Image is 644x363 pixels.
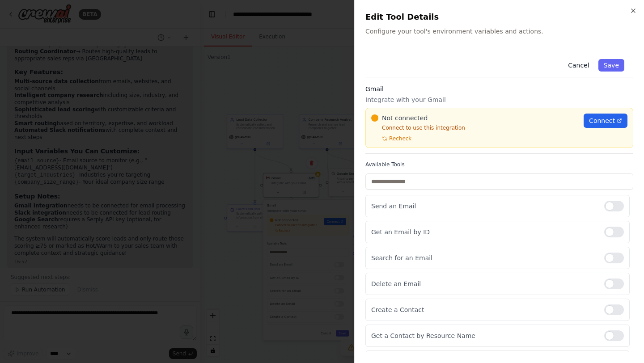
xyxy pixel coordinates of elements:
p: Connect to use this integration [371,124,578,131]
button: Cancel [563,59,594,72]
p: Create a Contact [371,305,597,314]
p: Send an Email [371,202,597,211]
h3: Gmail [365,84,633,93]
p: Get a Contact by Resource Name [371,331,597,340]
h2: Edit Tool Details [365,11,633,23]
label: Available Tools [365,161,633,168]
p: Configure your tool's environment variables and actions. [365,27,633,36]
button: Save [598,59,624,72]
p: Get an Email by ID [371,228,597,236]
span: Not connected [382,114,428,122]
span: Recheck [389,135,411,142]
button: Recheck [371,135,411,142]
p: Delete an Email [371,279,597,288]
p: Integrate with your Gmail [365,95,633,104]
p: Search for an Email [371,253,597,262]
a: Connect [584,114,627,128]
span: Connect [589,116,615,125]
